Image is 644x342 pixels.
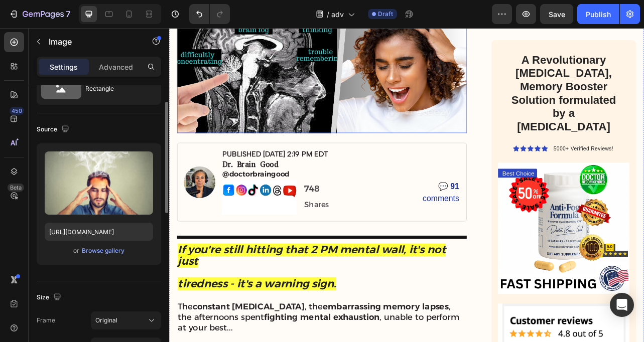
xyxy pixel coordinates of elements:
[434,33,567,132] strong: A Revolutionary [MEDICAL_DATA], Memory Booster Solution formulated by a [MEDICAL_DATA]
[85,77,147,100] div: Rectangle
[91,311,161,329] button: Original
[66,8,70,20] p: 7
[169,28,644,342] iframe: Design area
[487,149,563,157] span: 5000+ Verified Reviews!
[322,211,368,222] span: comments
[67,193,162,237] img: gempages_578976618014311217-a0e16851-4eac-47d5-94d6-db652a9b9c42.png
[8,184,24,192] div: Beta
[540,4,573,24] button: Save
[99,62,133,72] p: Advanced
[11,273,351,304] strong: If you're still hitting that 2 PM mental wall, it's not just
[586,9,611,20] div: Publish
[45,223,153,241] input: https://example.com/image.jpg
[37,123,71,136] div: Source
[82,246,124,255] div: Browse gallery
[4,4,75,24] button: 7
[577,4,619,24] button: Publish
[341,195,368,206] strong: 💬 91
[45,151,153,215] img: preview-image
[50,62,78,72] p: Settings
[68,166,139,179] strong: Dr. Brain Good
[417,171,584,337] img: gempages_578976618014311217-1d9f7106-6508-45f1-86f9-8ebbb7075a7b.png
[49,36,134,48] p: Image
[327,9,329,20] span: /
[10,107,24,115] div: 450
[73,245,79,257] span: or
[378,10,393,19] span: Draft
[19,176,59,216] img: gempages_578976618014311217-1e31354a-33fa-4d20-b0a8-34c340ed448f.jpg
[81,246,125,256] button: Browse gallery
[171,197,191,210] strong: 748
[610,293,634,317] div: Open Intercom Messenger
[331,9,344,20] span: adv
[68,180,153,191] strong: @doctorbraingood
[549,10,565,19] span: Save
[189,4,230,24] div: Undo/Redo
[95,316,117,325] span: Original
[11,316,212,332] strong: tiredness - it's a warning sign.
[171,218,203,230] span: Shares
[37,316,55,325] label: Frame
[37,291,63,304] div: Size
[68,154,202,165] strong: PUBLISHED [DATE] 2:19 PM EDT
[423,179,463,189] p: Best Choice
